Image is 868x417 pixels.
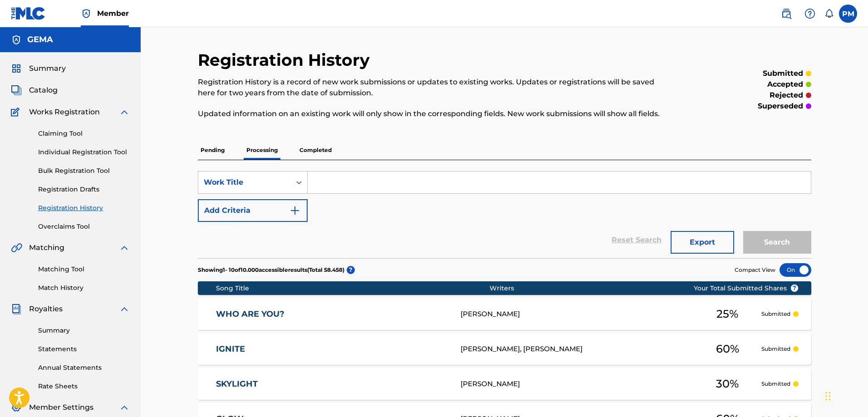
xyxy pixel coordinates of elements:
[38,166,130,176] a: Bulk Registration Tool
[29,85,58,96] span: Catalog
[761,345,790,353] p: Submitted
[198,141,227,160] p: Pending
[11,34,22,45] img: Accounts
[461,344,694,354] div: [PERSON_NAME], [PERSON_NAME]
[38,129,130,138] a: Claiming Tool
[767,79,803,90] p: accepted
[770,90,803,101] p: rejected
[11,85,22,96] img: Catalog
[490,284,723,293] div: Writers
[29,304,63,314] span: Royalties
[216,344,448,354] a: IGNITE
[38,283,130,293] a: Match History
[781,8,792,19] img: search
[216,309,448,319] a: WHO ARE YOU?
[38,203,130,213] a: Registration History
[38,363,130,373] a: Annual Statements
[119,242,130,253] img: expand
[716,341,739,357] span: 60 %
[29,242,64,253] span: Matching
[823,373,868,417] div: Chat-Widget
[11,63,22,74] img: Summary
[216,379,448,389] a: SKYLIGHT
[461,379,694,389] div: [PERSON_NAME]
[801,5,819,23] div: Help
[347,266,355,274] span: ?
[694,284,799,293] span: Your Total Submitted Shares
[38,265,130,274] a: Matching Tool
[289,205,300,216] img: 9d2ae6d4665cec9f34b9.svg
[38,382,130,391] a: Rate Sheets
[216,284,490,293] div: Song Title
[461,309,694,319] div: [PERSON_NAME]
[244,141,280,160] p: Processing
[119,107,130,118] img: expand
[716,306,738,322] span: 25 %
[38,185,130,194] a: Registration Drafts
[804,8,815,19] img: help
[198,108,670,119] p: Updated information on an existing work will only show in the corresponding fields. New work subm...
[11,85,58,96] a: CatalogCatalog
[839,5,857,23] div: User Menu
[824,9,834,18] div: Notifications
[763,68,803,79] p: submitted
[97,8,129,19] span: Member
[29,63,66,74] span: Summary
[198,199,308,222] button: Add Criteria
[38,147,130,157] a: Individual Registration Tool
[198,77,670,98] p: Registration History is a record of new work submissions or updates to existing works. Updates or...
[11,63,66,74] a: SummarySummary
[11,402,22,413] img: Member Settings
[29,402,93,413] span: Member Settings
[758,101,803,112] p: superseded
[119,304,130,314] img: expand
[297,141,334,160] p: Completed
[671,231,734,254] button: Export
[27,34,53,45] h5: GEMA
[38,326,130,335] a: Summary
[81,8,92,19] img: Top Rightsholder
[777,5,795,23] a: Public Search
[38,344,130,354] a: Statements
[11,7,46,20] img: MLC Logo
[198,266,344,274] p: Showing 1 - 10 of 10.000 accessible results (Total 58.458 )
[11,242,22,253] img: Matching
[204,177,285,188] div: Work Title
[38,222,130,231] a: Overclaims Tool
[119,402,130,413] img: expand
[198,171,811,258] form: Search Form
[716,376,739,392] span: 30 %
[761,380,790,388] p: Submitted
[825,383,831,410] div: Ziehen
[791,285,798,292] span: ?
[735,266,775,274] span: Compact View
[11,304,22,314] img: Royalties
[11,107,23,118] img: Works Registration
[29,107,100,118] span: Works Registration
[823,373,868,417] iframe: Chat Widget
[198,50,374,70] h2: Registration History
[761,310,790,318] p: Submitted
